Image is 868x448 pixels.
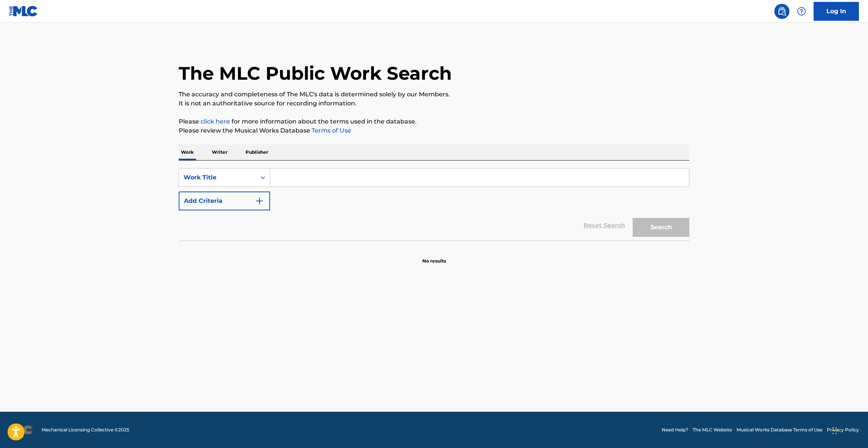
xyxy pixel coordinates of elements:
img: 9d2ae6d4665cec9f34b9.svg [255,196,264,205]
form: Search Form [179,168,689,241]
p: No results [422,249,446,264]
p: It is not an authoritative source for recording information. [179,99,689,108]
button: Add Criteria [179,192,270,210]
a: The MLC Website [693,426,732,433]
div: Work Title [184,173,252,182]
span: Mechanical Licensing Collective © 2025 [42,426,129,433]
p: The accuracy and completeness of The MLC's data is determined solely by our Members. [179,90,689,99]
img: search [777,7,786,16]
a: click here [201,118,230,125]
p: Work [179,144,196,160]
p: Please for more information about the terms used in the database. [179,117,689,126]
a: Public Search [774,4,789,19]
img: help [797,7,806,16]
p: Writer [210,144,230,160]
img: logo [9,425,32,434]
div: Drag [832,419,837,442]
a: Terms of Use [310,127,351,134]
a: Log In [814,2,859,21]
a: Need Help? [662,426,688,433]
a: Privacy Policy [827,426,859,433]
p: Publisher [243,144,270,160]
img: MLC Logo [9,6,38,17]
a: Musical Works Database Terms of Use [737,426,822,433]
iframe: Chat Widget [830,412,868,448]
p: Please review the Musical Works Database [179,126,689,135]
h1: The MLC Public Work Search [179,62,452,85]
div: Help [794,4,809,19]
